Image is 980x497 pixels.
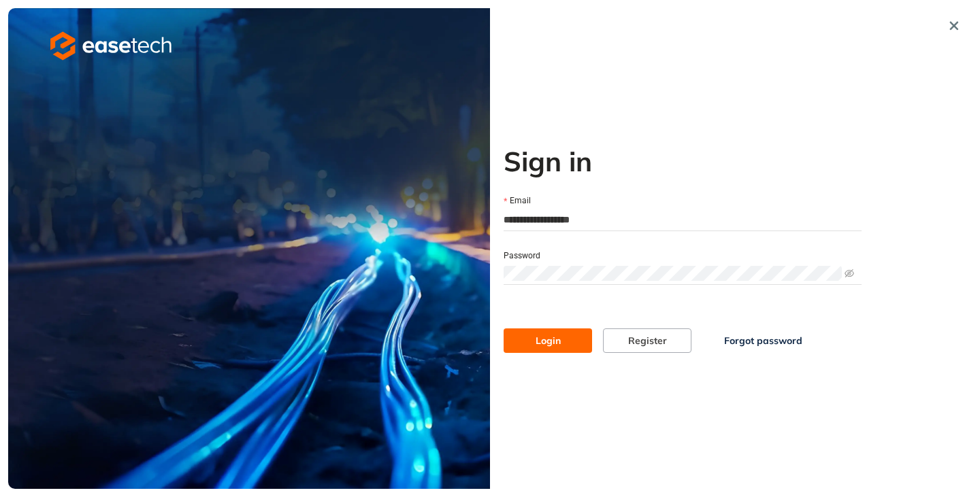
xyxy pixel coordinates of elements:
span: eye-invisible [845,269,854,278]
label: Email [504,194,531,207]
button: Register [603,328,691,353]
button: Login [504,328,592,353]
span: Forgot password [724,333,802,348]
img: cover image [8,8,490,489]
label: Password [504,250,540,262]
span: Register [628,333,667,348]
input: Password [504,266,842,281]
button: Forgot password [702,328,824,353]
h2: Sign in [504,145,862,177]
input: Email [504,209,862,230]
span: Login [536,333,561,348]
